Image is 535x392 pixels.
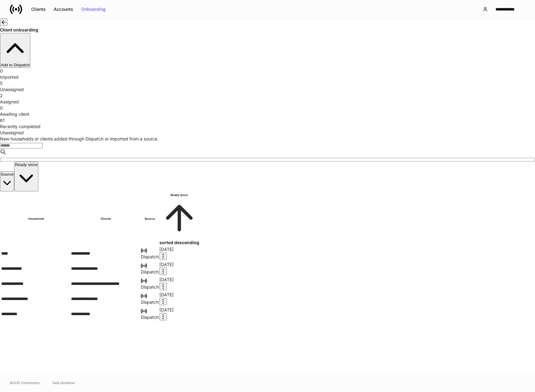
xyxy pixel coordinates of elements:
div: Source [1,172,14,177]
div: Dispatch [141,299,159,305]
div: Dispatch [141,284,159,290]
div: Clients [31,7,46,11]
button: Onboarding [77,4,110,14]
span: sorted descending [159,240,199,245]
div: Dispatch [141,254,159,260]
a: Data Disclaimer [53,380,75,385]
div: Ready since [15,162,37,167]
p: [DATE] [159,277,199,283]
p: [DATE] [159,246,199,252]
button: Clients [27,4,50,14]
h6: Clients [71,216,140,222]
button: Ready since [14,162,38,191]
h6: Ready since [159,192,199,198]
div: Onboarding [81,7,106,11]
h6: Household [1,216,70,222]
p: [DATE] [159,307,199,313]
span: © 2025 OneAdvisory [10,380,40,385]
div: Add to Dispatch [1,34,30,67]
h6: Source [141,216,159,222]
p: [DATE] [159,292,199,298]
div: Accounts [54,7,73,11]
p: [DATE] [159,261,199,268]
span: Ready sincesorted descending [159,192,199,245]
div: Dispatch [141,269,159,275]
div: Dispatch [141,314,159,320]
button: Accounts [50,4,77,14]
